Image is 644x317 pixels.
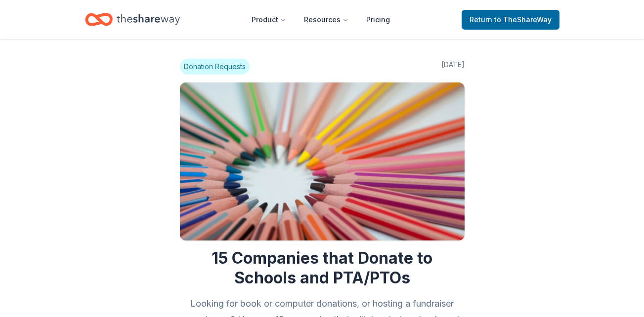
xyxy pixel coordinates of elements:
a: Pricing [358,10,398,30]
a: Home [85,8,180,31]
span: Return [470,14,552,26]
img: Image for 15 Companies that Donate to Schools and PTA/PTOs [180,82,465,240]
span: Donation Requests [180,59,250,75]
button: Product [244,10,294,30]
button: Resources [296,10,356,30]
h1: 15 Companies that Donate to Schools and PTA/PTOs [180,248,465,288]
span: to TheShareWay [494,15,552,24]
a: Returnto TheShareWay [462,10,559,30]
span: [DATE] [441,59,465,75]
nav: Main [244,8,398,31]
